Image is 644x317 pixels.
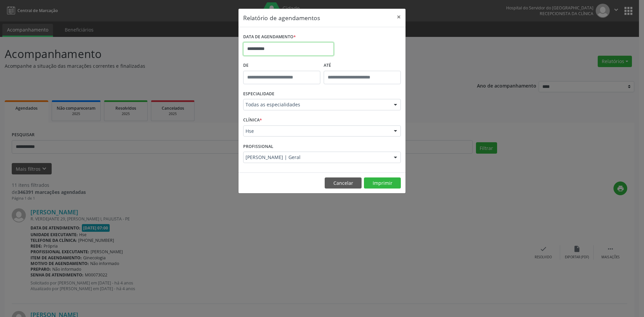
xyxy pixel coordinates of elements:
label: ATÉ [324,60,401,71]
span: [PERSON_NAME] | Geral [246,154,387,161]
label: CLÍNICA [243,115,262,125]
span: Todas as especialidades [246,101,387,108]
button: Close [392,9,406,25]
label: DATA DE AGENDAMENTO [243,32,296,42]
span: Hse [246,128,387,135]
label: ESPECIALIDADE [243,89,274,99]
button: Imprimir [364,177,401,189]
button: Cancelar [325,177,362,189]
label: PROFISSIONAL [243,141,273,152]
h5: Relatório de agendamentos [243,13,320,22]
label: De [243,60,320,71]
